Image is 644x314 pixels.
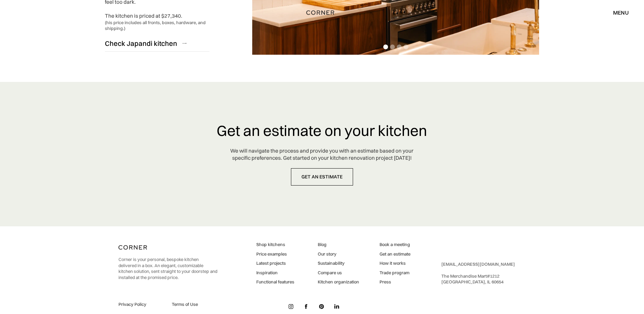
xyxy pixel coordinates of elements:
div: Show slide 3 of 4 [397,45,402,49]
a: Kitchen organization [318,279,359,285]
a: Privacy Policy [118,301,164,308]
div: We will navigate the process and provide you with an estimate based on your specific preferences.... [230,147,413,162]
div: Show slide 1 of 4 [383,45,388,49]
a: Terms of Use [172,301,217,308]
a: Check Japandi kitchen [105,35,209,52]
a: Blog [318,242,359,248]
div: (his price includes all fronts, boxes, hardware, and shipping.) [105,20,209,32]
a: How it works [380,260,410,266]
a: Book a meeting [380,242,410,248]
div: Show slide 2 of 4 [390,45,395,49]
div: Show slide 4 of 4 [404,45,408,49]
a: Inspiration [256,270,294,276]
a: Functional features [256,279,294,285]
a: Price examples [256,251,294,257]
a: Get an estimate [380,251,410,257]
div: ‍ The Merchandise Mart #1212 ‍ [GEOGRAPHIC_DATA], IL 60654 [441,261,515,285]
a: [EMAIL_ADDRESS][DOMAIN_NAME] [441,261,515,267]
a: home [298,8,346,17]
a: Our story [318,251,359,257]
div: menu [606,7,629,18]
a: Trade program [380,270,410,276]
p: Corner is your personal, bespoke kitchen delivered in a box. An elegant, customizable kitchen sol... [118,257,217,280]
a: Latest projects [256,260,294,266]
a: Compare us [318,270,359,276]
a: Press [380,279,410,285]
div: Check Japandi kitchen [105,39,177,48]
div: menu [613,10,629,15]
a: Shop kitchens [256,242,294,248]
a: Sustainability [318,260,359,266]
a: get an estimate [291,168,353,186]
h3: Get an estimate on your kitchen [217,123,427,139]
